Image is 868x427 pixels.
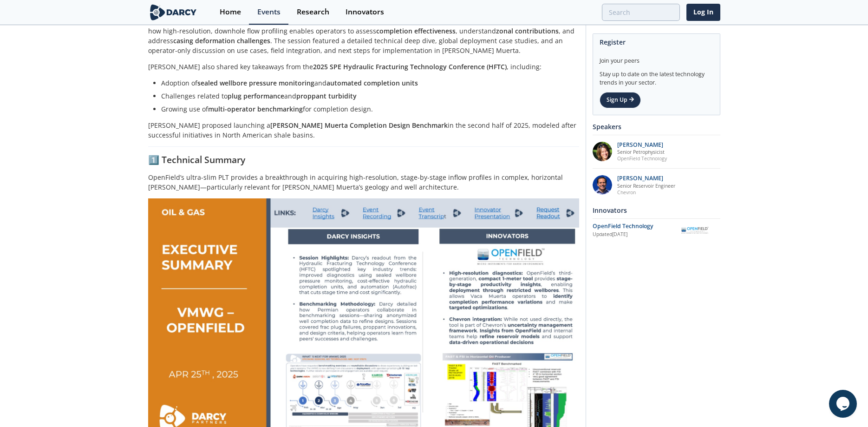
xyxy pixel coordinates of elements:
iframe: chat widget [829,390,859,418]
div: Speakers [593,118,720,135]
div: Research [297,8,329,16]
p: Senior Petrophysicist [617,149,667,155]
div: Home [220,8,241,16]
p: [PERSON_NAME] proposed launching a in the second half of 2025, modeled after successful initiativ... [148,120,579,140]
strong: casing deformation challenges [173,36,270,45]
strong: 2025 SPE Hydraulic Fracturing Technology Conference (HFTC) [313,62,507,71]
div: OpenField Technology [593,222,681,230]
li: Growing use of for completion design. [161,104,573,114]
div: Join your peers [600,50,713,65]
div: Innovators [346,8,384,16]
strong: proppant turbidity [296,92,357,100]
img: logo-wide.svg [148,4,199,20]
p: Senior Reservoir Engineer [617,183,675,189]
p: [PERSON_NAME] also shared key takeaways from the , including: [148,62,579,72]
li: Adoption of and [161,78,573,88]
div: Updated [DATE] [593,231,681,238]
p: OpenField’s ultra-slim PLT provides a breakthrough in acquiring high-resolution, stage-by-stage i... [148,172,579,192]
strong: multi-operator benchmarking [208,105,303,113]
img: 664e367f-3ba8-4724-aa6e-83a4c3919727 [593,142,612,161]
input: Advanced Search [602,4,680,21]
strong: [PERSON_NAME] Muerta Completion Design Benchmark [270,121,448,130]
div: Register [600,34,713,50]
a: Log In [686,4,720,21]
p: Chevron [617,189,675,196]
div: Stay up to date on the latest technology trends in your sector. [600,65,713,87]
strong: automated completion units [326,79,418,87]
a: OpenField Technology Updated[DATE] OpenField Technology [593,222,720,238]
p: [PERSON_NAME] Partners hosted the third session of the [PERSON_NAME] Muerta Technology Working Gr... [148,7,579,55]
a: Sign Up [600,92,641,108]
strong: completion effectiveness [376,26,456,35]
img: OpenField Technology [681,227,720,234]
p: OpenField Technology [617,155,667,162]
img: 97e77d0f-d881-4bd7-81a5-4e80f6a9d88d [593,175,612,195]
div: Events [257,8,281,16]
p: [PERSON_NAME] [617,142,667,148]
strong: zonal contributions [496,26,559,35]
li: Challenges related to and [161,91,573,101]
strong: plug performance [228,92,284,100]
strong: sealed wellbore pressure monitoring [197,79,314,87]
strong: 1️⃣ Technical Summary [148,153,245,166]
p: [PERSON_NAME] [617,175,675,182]
div: Innovators [593,202,720,218]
